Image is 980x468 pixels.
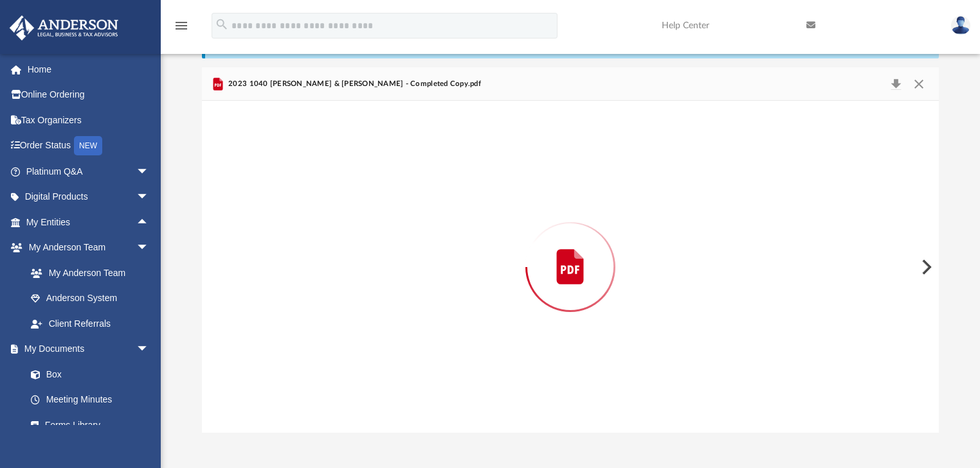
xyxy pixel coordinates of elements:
a: Meeting Minutes [18,387,162,413]
div: Preview [202,67,939,433]
button: Next File [911,249,939,285]
a: Order StatusNEW [9,133,168,159]
button: Download [884,75,907,93]
a: menu [174,24,189,33]
a: My Entitiesarrow_drop_up [9,209,168,235]
a: Box [18,361,156,387]
a: Digital Productsarrow_drop_down [9,184,168,210]
a: Platinum Q&Aarrow_drop_down [9,159,168,184]
img: User Pic [951,16,970,35]
img: Anderson Advisors Platinum Portal [6,15,122,40]
i: menu [174,18,189,33]
a: My Anderson Team [18,260,156,286]
div: NEW [74,136,102,155]
a: My Anderson Teamarrow_drop_down [9,235,162,261]
a: Home [9,56,168,82]
a: My Documentsarrow_drop_down [9,336,162,362]
span: arrow_drop_down [136,159,162,185]
span: arrow_drop_up [136,209,162,236]
span: arrow_drop_down [136,184,162,211]
button: Close [907,75,930,93]
span: arrow_drop_down [136,235,162,261]
span: 2023 1040 [PERSON_NAME] & [PERSON_NAME] - Completed Copy.pdf [226,78,481,90]
a: Client Referrals [18,311,162,336]
a: Forms Library [18,412,156,438]
a: Anderson System [18,286,162,311]
i: search [215,17,229,31]
a: Tax Organizers [9,107,168,133]
a: Online Ordering [9,82,168,108]
span: arrow_drop_down [136,336,162,363]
